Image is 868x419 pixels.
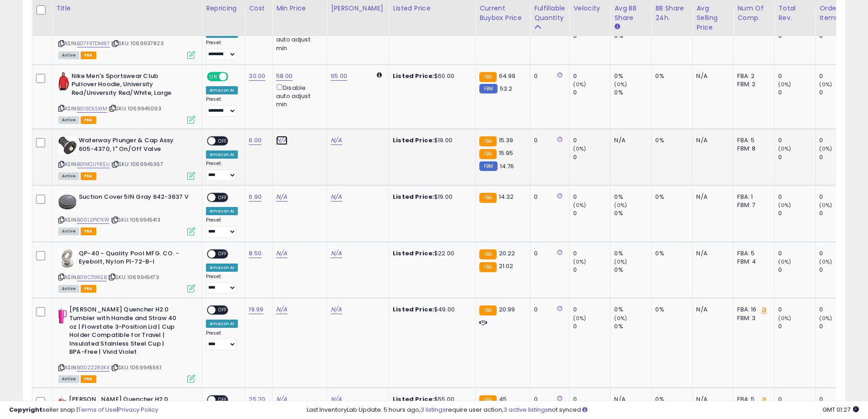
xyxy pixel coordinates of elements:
[534,4,565,23] div: Fulfillable Quantity
[655,193,685,201] div: 0%
[393,4,472,13] div: Listed Price
[393,192,434,201] b: Listed Price:
[58,116,79,124] span: All listings currently available for purchase on Amazon
[77,105,107,113] a: B019DLSXIM
[206,330,238,351] div: Preset:
[778,88,815,97] div: 0
[276,83,320,109] div: Disable auto adjust min
[58,193,77,211] img: 51ew+-BcsKL._SL40_.jpg
[331,72,347,81] a: 65.00
[534,249,562,258] div: 0
[58,172,79,180] span: All listings currently available for purchase on Amazon
[778,209,815,217] div: 0
[614,23,620,31] small: Avg BB Share.
[499,72,516,80] span: 64.99
[819,193,856,201] div: 0
[108,274,159,281] span: | SKU: 1069945473
[479,161,497,171] small: FBM
[111,160,163,168] span: | SKU: 1069945367
[479,262,496,272] small: FBA
[58,72,69,90] img: 41vN-0OfEGL._SL40_.jpg
[393,305,434,314] b: Listed Price:
[77,160,110,168] a: B01NCUYRSU
[778,249,815,258] div: 0
[393,305,468,314] div: $49.00
[778,136,815,145] div: 0
[276,72,293,81] a: 58.00
[249,136,262,145] a: 6.00
[331,305,342,314] a: N/A
[393,249,434,258] b: Listed Price:
[573,136,610,145] div: 0
[393,193,468,201] div: $19.00
[655,4,688,23] div: BB Share 24h.
[69,305,180,358] b: [PERSON_NAME] Quencher H2.0 Tumbler with Handle and Straw 40 oz | Flowstate 3-Position Lid | Cup ...
[573,88,610,97] div: 0
[479,84,497,93] small: FBM
[614,305,651,314] div: 0%
[81,52,96,59] span: FBA
[614,315,627,322] small: (0%)
[111,364,161,371] span: | SKU: 1069945561
[737,305,767,314] div: FBA: 16
[573,322,610,331] div: 0
[393,136,468,145] div: $19.00
[216,306,230,314] span: OFF
[58,249,195,292] div: ASIN:
[276,26,320,52] div: Disable auto adjust min
[58,193,195,234] div: ASIN:
[9,405,42,414] strong: Copyright
[819,88,856,97] div: 0
[573,315,586,322] small: (0%)
[79,249,190,269] b: QP-40 - Quality Pool MFG. CO. - Eyebolt, Nylon PI-72-B-I
[393,72,434,80] b: Listed Price:
[573,72,610,80] div: 0
[778,153,815,161] div: 0
[393,72,468,80] div: $60.00
[573,209,610,217] div: 0
[276,192,287,202] a: N/A
[819,136,856,145] div: 0
[499,249,515,258] span: 20.22
[499,136,514,145] span: 15.39
[778,202,791,209] small: (0%)
[206,160,238,181] div: Preset:
[778,4,812,23] div: Total Rev.
[819,202,832,209] small: (0%)
[573,202,586,209] small: (0%)
[216,137,230,145] span: OFF
[819,266,856,274] div: 0
[819,145,832,152] small: (0%)
[737,4,770,23] div: Num of Comp.
[249,192,262,202] a: 6.90
[534,305,562,314] div: 0
[331,249,342,258] a: N/A
[534,136,562,145] div: 0
[479,149,496,159] small: FBA
[479,193,496,203] small: FBA
[696,193,726,201] div: N/A
[81,285,96,293] span: FBA
[276,136,287,145] a: N/A
[573,258,586,265] small: (0%)
[778,193,815,201] div: 0
[58,136,195,179] div: ASIN:
[534,72,562,80] div: 0
[216,194,230,202] span: OFF
[81,116,96,124] span: FBA
[79,193,190,204] b: Suction Cover 5IN Gray 642-3637 V
[216,250,230,258] span: OFF
[500,162,514,171] span: 14.76
[534,193,562,201] div: 0
[206,150,238,159] div: Amazon AI
[58,285,79,293] span: All listings currently available for purchase on Amazon
[737,72,767,80] div: FBA: 2
[206,96,238,117] div: Preset:
[479,4,526,23] div: Current Buybox Price
[206,264,238,272] div: Amazon AI
[819,32,856,40] div: 0
[573,193,610,201] div: 0
[614,81,627,88] small: (0%)
[573,305,610,314] div: 0
[249,4,268,13] div: Cost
